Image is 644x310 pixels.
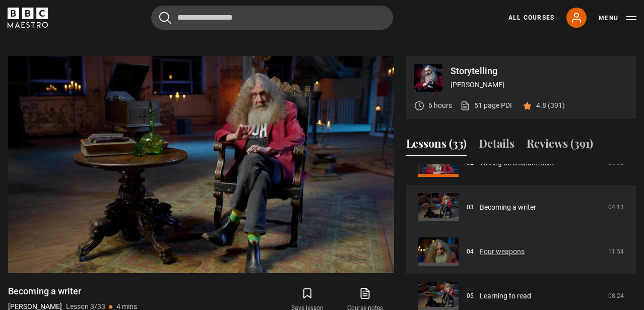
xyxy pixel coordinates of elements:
a: All Courses [508,13,554,22]
a: Writing as enchantment [480,158,554,168]
button: Details [479,135,514,156]
input: Search [151,6,393,30]
button: Lessons (33) [406,135,467,156]
a: 51 page PDF [460,100,514,111]
a: Four weapons [480,246,525,257]
p: 6 hours [428,100,452,111]
video-js: Video Player [8,56,394,273]
button: Submit the search query [159,12,171,24]
p: 4.8 (391) [536,100,565,111]
a: Learning to read [480,291,531,301]
h1: Becoming a writer [8,285,137,297]
p: Storytelling [450,67,628,76]
p: [PERSON_NAME] [450,80,628,90]
button: Toggle navigation [599,13,636,23]
svg: BBC Maestro [8,8,48,28]
button: Reviews (391) [527,135,593,156]
a: Becoming a writer [480,202,536,213]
